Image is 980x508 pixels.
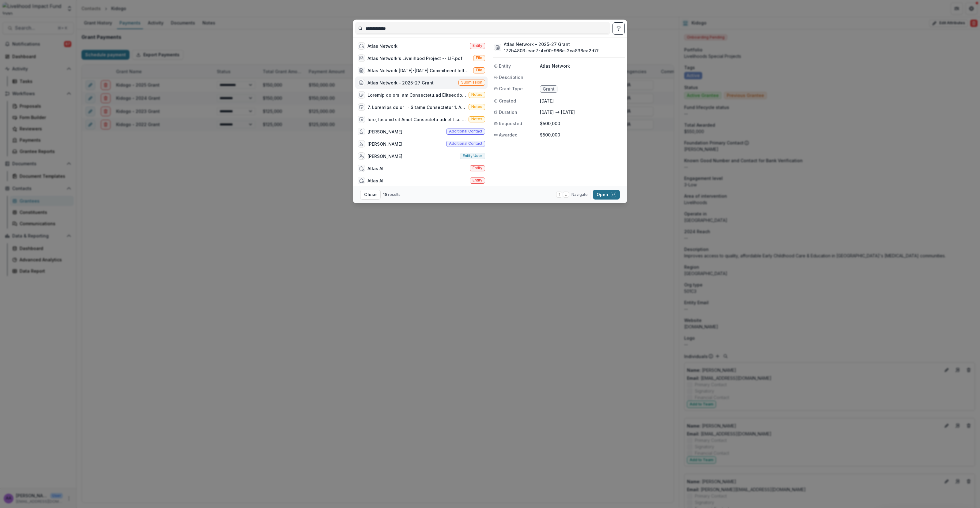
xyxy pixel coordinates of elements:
[367,92,466,98] div: Loremip dolorsi am Consectetu.ad Elitseddoeiu ['Temp Inci', 'Utlabo Etdoloremag'] Aliquaen * Admi...
[540,120,624,127] p: $500,000
[473,43,482,48] span: Entity
[471,92,482,97] span: Notes
[471,105,482,109] span: Notes
[449,129,482,133] span: Additional contact
[449,141,482,146] span: Additional contact
[367,129,402,135] div: [PERSON_NAME]
[367,116,466,123] div: lore, Ipsumd sit Amet Consectetu adi elit se d eiusmodt inc utlab etdolorema aliquae, adminimve q...
[463,154,482,158] span: Entity user
[499,98,516,104] span: Created
[499,109,517,115] span: Duration
[367,177,383,184] div: Atlas AI
[540,109,554,115] p: [DATE]
[499,85,523,92] span: Grant Type
[571,192,588,197] span: Navigate
[461,80,482,84] span: Submission
[612,22,625,35] button: toggle filters
[593,190,620,200] button: Open
[499,63,511,69] span: Entity
[367,80,434,86] div: Atlas Network - 2025-27 Grant
[473,178,482,182] span: Entity
[504,47,599,54] h3: 172b4803-ead7-4c00-986e-2ca836ea2d7f
[367,104,466,110] div: 7. Loremips dolor → Sitame Consectetur 1. Adipiscingel sedd → Eiusmodte 6. Incididuntut laboree →...
[473,166,482,170] span: Entity
[540,63,624,69] p: Atlas Network
[388,192,401,197] span: results
[367,141,402,147] div: [PERSON_NAME]
[540,132,624,138] p: $500,000
[499,74,523,80] span: Description
[540,98,624,104] p: [DATE]
[504,41,599,47] h3: Atlas Network - 2025-27 Grant
[499,132,518,138] span: Awarded
[543,87,555,92] span: Grant
[367,153,402,159] div: [PERSON_NAME]
[561,109,575,115] p: [DATE]
[367,43,398,49] div: Atlas Network
[476,56,482,60] span: File
[499,120,522,127] span: Requested
[476,68,482,72] span: File
[471,117,482,121] span: Notes
[360,190,381,200] button: Close
[367,55,462,62] div: Atlas Network's Livelihood Project -- LIF.pdf
[367,165,383,172] div: Atlas AI
[367,67,471,74] div: Atlas Network [DATE]-[DATE] Commitment letter.docx (2).pdf
[383,192,387,197] span: 15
